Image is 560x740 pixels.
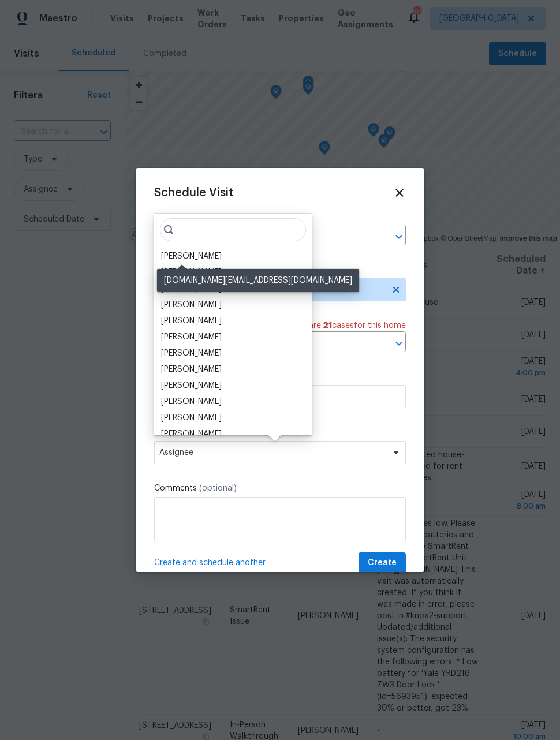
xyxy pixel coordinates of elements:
button: Create [359,552,406,574]
div: [PERSON_NAME] [161,380,222,391]
div: [DOMAIN_NAME][EMAIL_ADDRESS][DOMAIN_NAME] [157,269,359,292]
div: [PERSON_NAME] [161,347,222,359]
div: [PERSON_NAME] [161,299,222,311]
span: There are case s for this home [287,320,406,331]
div: [PERSON_NAME] [161,331,222,343]
div: [PERSON_NAME] [161,412,222,424]
span: Close [393,186,406,199]
span: Assignee [159,448,386,457]
div: [PERSON_NAME] [161,396,222,408]
div: [PERSON_NAME] [161,267,222,278]
div: [PERSON_NAME] [161,251,222,262]
div: [PERSON_NAME] [161,364,222,375]
div: [PERSON_NAME] [161,315,222,327]
label: Comments [154,483,406,494]
span: Create and schedule another [154,557,266,569]
div: [PERSON_NAME] [161,428,222,440]
span: Schedule Visit [154,187,233,199]
span: 21 [323,322,332,330]
button: Open [391,229,407,245]
button: Open [391,335,407,352]
label: Home [154,213,406,225]
span: (optional) [199,484,237,492]
span: Create [368,556,397,570]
